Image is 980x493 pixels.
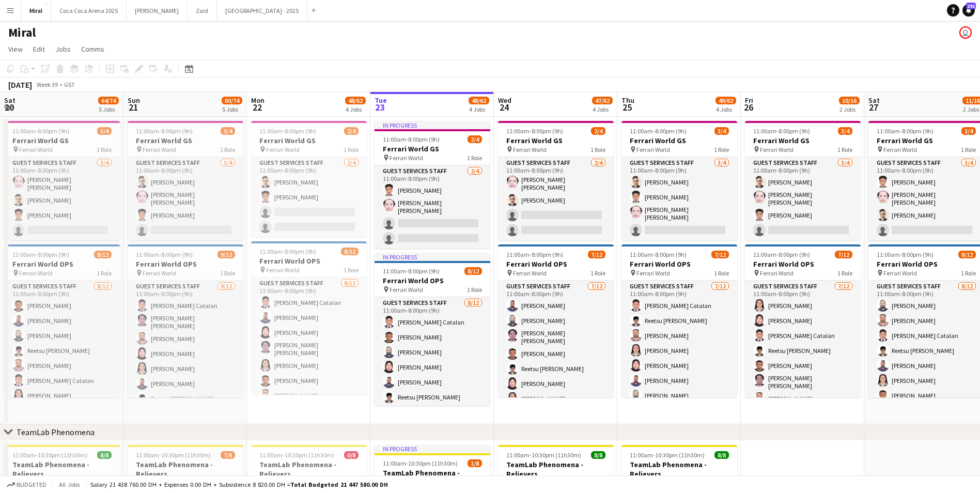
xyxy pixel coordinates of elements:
span: 20 [3,101,15,113]
a: Edit [29,42,49,56]
h3: TeamLab Phenomena - Relievers [621,460,737,479]
span: All jobs [57,481,82,488]
span: 11:00am-10:30pm (11h30m) [383,459,458,467]
app-user-avatar: Kate Oliveros [959,26,972,39]
button: [PERSON_NAME] [127,1,188,21]
div: 4 Jobs [593,105,612,113]
app-job-card: 11:00am-8:00pm (9h)3/4Ferrari World GS Ferrari World1 RoleGuest Services Staff3/411:00am-8:00pm (... [745,121,861,240]
span: Ferrari World [760,269,794,277]
span: Ferrari World [143,146,176,153]
span: 11:00am-8:00pm (9h) [259,248,316,255]
span: 11:00am-10:30pm (11h30m) [630,451,705,459]
app-card-role: Guest Services Staff3/411:00am-8:00pm (9h)[PERSON_NAME][PERSON_NAME] [PERSON_NAME][PERSON_NAME] [745,157,861,240]
span: 11:00am-10:30pm (11h30m) [506,451,581,459]
app-card-role: Guest Services Staff7/1211:00am-8:00pm (9h)[PERSON_NAME][PERSON_NAME][PERSON_NAME] [PERSON_NAME][... [498,281,614,484]
div: 5 Jobs [99,105,118,113]
span: 1 Role [961,269,976,277]
span: 11:00am-8:00pm (9h) [877,127,934,135]
span: Ferrari World [390,286,423,294]
span: Ferrari World [883,146,917,153]
span: 1 Role [467,286,482,294]
h3: Ferrari World OPS [745,259,861,269]
span: 11:00am-8:00pm (9h) [136,127,193,135]
h3: Ferrari World OPS [621,259,737,269]
div: 5 Jobs [222,105,242,113]
span: 1 Role [344,146,359,153]
h3: TeamLab Phenomena - Relievers [4,460,120,479]
app-job-card: 11:00am-8:00pm (9h)7/12Ferrari World OPS Ferrari World1 RoleGuest Services Staff7/1211:00am-8:00p... [745,244,861,397]
span: 1 Role [590,146,605,153]
app-job-card: 11:00am-8:00pm (9h)2/4Ferrari World GS Ferrari World1 RoleGuest Services Staff2/411:00am-8:00pm (... [251,121,367,237]
h3: Ferrari World GS [621,136,737,145]
span: 9/12 [217,251,235,258]
span: 0/8 [344,451,359,459]
div: 2 Jobs [839,105,859,113]
span: 24 [496,101,511,113]
span: 1 Role [344,266,359,274]
span: 2/4 [591,127,605,135]
span: Sun [128,96,140,105]
span: 8/8 [97,451,112,459]
span: 64/74 [98,97,119,104]
a: 291 [962,4,975,17]
span: Wed [498,96,511,105]
div: 4 Jobs [346,105,365,113]
span: Ferrari World [266,146,300,153]
span: 21 [126,101,140,113]
span: Thu [621,96,634,105]
span: 11:00am-8:00pm (9h) [630,251,687,258]
span: Ferrari World [390,154,423,162]
a: View [4,42,27,56]
span: 1/8 [468,459,482,467]
h3: TeamLab Phenomena - Relievers [251,460,367,479]
div: 11:00am-8:00pm (9h)7/12Ferrari World OPS Ferrari World1 RoleGuest Services Staff7/1211:00am-8:00p... [621,244,737,397]
span: 8/12 [341,248,359,255]
app-job-card: 11:00am-8:00pm (9h)3/4Ferrari World GS Ferrari World1 RoleGuest Services Staff3/411:00am-8:00pm (... [128,121,243,240]
div: 4 Jobs [716,105,736,113]
span: Budgeted [17,481,46,488]
div: In progress [375,121,490,129]
span: 8/12 [958,251,976,258]
span: 11:00am-8:00pm (9h) [12,127,69,135]
app-job-card: 11:00am-8:00pm (9h)3/4Ferrari World GS Ferrari World1 RoleGuest Services Staff3/411:00am-8:00pm (... [621,121,737,240]
span: 11:00am-8:00pm (9h) [506,127,563,135]
h3: Ferrari World GS [128,136,243,145]
div: Salary 21 438 760.00 DH + Expenses 0.00 DH + Subsistence 8 820.00 DH = [90,481,388,488]
span: View [8,44,23,54]
app-job-card: 11:00am-8:00pm (9h)8/12Ferrari World OPS Ferrari World1 RoleGuest Services Staff8/1211:00am-8:00p... [4,244,120,397]
app-card-role: Guest Services Staff9/1211:00am-8:00pm (9h)[PERSON_NAME] Catalan[PERSON_NAME] [PERSON_NAME][GEOGR... [128,281,243,484]
span: 7/12 [835,251,852,258]
h3: Ferrari World OPS [498,259,614,269]
span: Ferrari World [19,269,53,277]
button: Coca Coca Arena 2025 [51,1,127,21]
span: 8/12 [94,251,112,258]
span: 11:00am-8:00pm (9h) [136,251,193,258]
span: 26 [743,101,753,113]
span: 11:00am-8:00pm (9h) [12,251,69,258]
div: In progress [375,445,490,453]
span: 27 [867,101,880,113]
h3: Ferrari World OPS [251,256,367,266]
span: 1 Role [467,154,482,162]
span: Edit [33,44,45,54]
app-card-role: Guest Services Staff2/411:00am-8:00pm (9h)[PERSON_NAME][PERSON_NAME] [251,157,367,237]
span: 3/4 [714,127,729,135]
span: 1 Role [97,146,112,153]
app-job-card: 11:00am-8:00pm (9h)2/4Ferrari World GS Ferrari World1 RoleGuest Services Staff2/411:00am-8:00pm (... [498,121,614,240]
span: 3/4 [838,127,852,135]
app-card-role: Guest Services Staff2/411:00am-8:00pm (9h)[PERSON_NAME][PERSON_NAME] [PERSON_NAME] [375,165,490,249]
app-job-card: In progress11:00am-8:00pm (9h)2/4Ferrari World GS Ferrari World1 RoleGuest Services Staff2/411:00... [375,121,490,249]
span: 1 Role [714,146,729,153]
div: In progress11:00am-8:00pm (9h)8/12Ferrari World OPS Ferrari World1 RoleGuest Services Staff8/1211... [375,253,490,406]
app-job-card: 11:00am-8:00pm (9h)8/12Ferrari World OPS Ferrari World1 RoleGuest Services Staff8/1211:00am-8:00p... [251,241,367,394]
span: Jobs [55,44,71,54]
h3: Ferrari World GS [375,144,490,153]
span: Ferrari World [19,146,53,153]
span: 2/4 [344,127,359,135]
span: 60/74 [222,97,242,104]
span: 2/4 [468,135,482,143]
span: 22 [250,101,265,113]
